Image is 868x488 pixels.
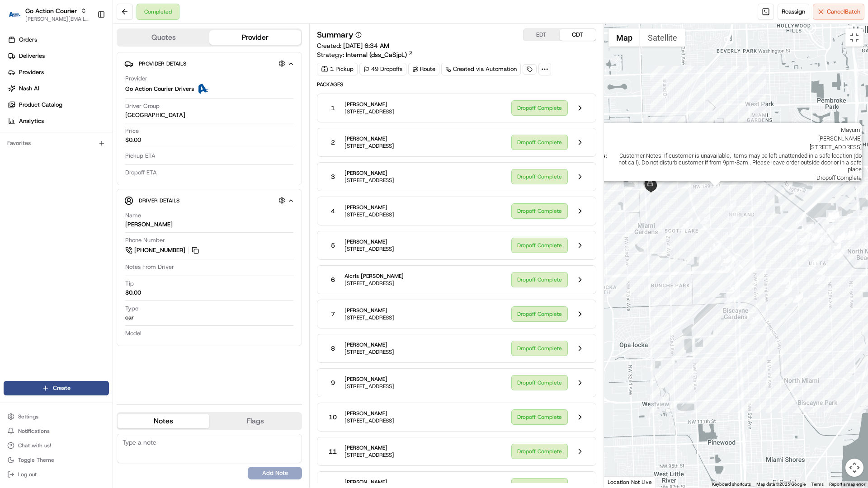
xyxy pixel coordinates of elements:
[408,63,439,75] div: Route
[125,289,141,297] div: $0.00
[346,50,414,59] a: Internal (dss_CaSjpL)
[606,476,636,488] img: Google
[53,384,71,392] span: Create
[4,49,113,63] a: Deliveries
[118,414,209,428] button: Notes
[827,8,860,16] span: Cancel Batch
[813,4,864,20] button: CancelBatch
[125,211,141,220] span: Name
[331,344,335,353] span: 8
[9,36,165,51] p: Welcome 👋
[331,206,335,216] span: 4
[331,103,335,113] span: 1
[344,417,394,424] span: [STREET_ADDRESS]
[317,41,389,50] span: Created:
[209,414,301,428] button: Flags
[4,468,109,481] button: Log out
[73,198,149,215] a: 💻API Documentation
[18,456,54,464] span: Toggle Theme
[606,476,636,488] a: Open this area in Google Maps (opens a new window)
[90,224,109,231] span: Pylon
[125,245,200,255] a: [PHONE_NUMBER]
[41,95,124,103] div: We're available if you need us!
[359,63,406,75] div: 49 Dropoffs
[344,169,394,177] span: [PERSON_NAME]
[19,117,44,125] span: Analytics
[331,138,335,147] span: 2
[125,169,157,177] span: Dropoff ETA
[344,410,394,417] span: [PERSON_NAME]
[154,89,165,100] button: Start new chat
[18,413,38,420] span: Settings
[125,263,174,271] span: Notes From Driver
[19,52,45,60] span: Deliveries
[845,230,855,240] div: 41
[829,482,865,487] a: Report a map error
[835,232,845,242] div: 44
[125,236,165,244] span: Phone Number
[697,253,707,263] div: 8
[344,245,394,253] span: [STREET_ADDRESS]
[832,211,842,221] div: 49
[5,198,73,215] a: 📗Knowledge Base
[831,243,841,253] div: 34
[712,481,751,488] button: Keyboard shortcuts
[344,177,394,184] span: [STREET_ADDRESS]
[4,114,113,128] a: Analytics
[139,60,186,67] span: Provider Details
[198,84,208,94] img: ActionCourier.png
[834,249,844,259] div: 37
[4,454,109,466] button: Toggle Theme
[804,222,814,232] div: 27
[845,459,863,477] button: Map camera controls
[24,58,149,68] input: Clear
[797,235,807,245] div: 25
[804,229,814,239] div: 26
[4,65,113,80] a: Providers
[855,225,865,235] div: 39
[560,29,596,41] button: CDT
[75,164,78,172] span: •
[344,383,394,390] span: [STREET_ADDRESS]
[609,28,640,47] button: Show street map
[331,378,335,387] span: 9
[41,86,148,95] div: Start new chat
[125,221,173,229] div: [PERSON_NAME]
[608,135,862,142] span: [PERSON_NAME]
[786,278,796,288] div: 18
[134,246,185,254] span: [PHONE_NUMBER]
[19,86,35,103] img: 1732323095091-59ea418b-cfe3-43c8-9ae0-d0d06d6fd42c
[4,425,109,437] button: Notifications
[711,243,721,253] div: 10
[824,225,834,235] div: 45
[344,135,394,142] span: [PERSON_NAME]
[75,140,78,147] span: •
[710,186,720,196] div: 1
[317,81,596,88] span: Packages
[344,307,394,314] span: [PERSON_NAME]
[19,84,39,93] span: Nash AI
[611,152,862,173] span: Customer Notes: If customer is unavailable, items may be left unattended in a safe location (do n...
[4,81,113,96] a: Nash AI
[596,174,862,181] span: Dropoff Complete
[9,117,61,125] div: Past conversations
[441,63,521,75] a: Created via Automation
[331,172,335,181] span: 3
[344,451,394,459] span: [STREET_ADDRESS]
[25,15,90,23] span: [PERSON_NAME][EMAIL_ADDRESS][DOMAIN_NAME]
[729,213,739,223] div: 3
[9,156,24,173] img: Jes Laurent
[19,36,37,44] span: Orders
[4,410,109,423] button: Settings
[793,292,803,302] div: 50
[331,241,335,250] span: 5
[679,221,689,231] div: 7
[329,413,337,422] span: 10
[344,204,394,211] span: [PERSON_NAME]
[331,275,335,284] span: 6
[344,211,394,218] span: [STREET_ADDRESS]
[344,444,394,451] span: [PERSON_NAME]
[346,50,407,59] span: Internal (dss_CaSjpL)
[344,108,394,115] span: [STREET_ADDRESS]
[7,12,22,17] img: Go Action Courier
